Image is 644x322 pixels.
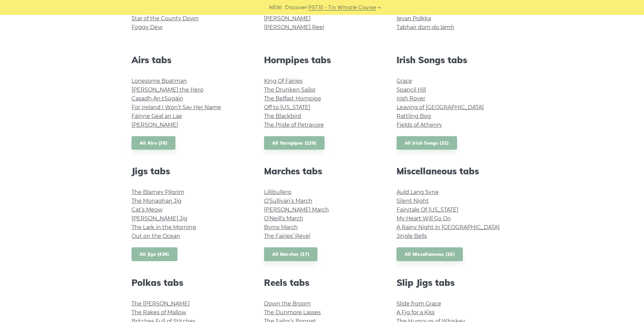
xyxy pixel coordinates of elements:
a: Ievan Polkka [397,15,431,22]
a: Jingle Bells [397,233,427,239]
a: The Dunmore Lasses [264,309,321,316]
a: Off to [US_STATE] [264,104,310,110]
a: The Rakes of Mallow [132,309,186,316]
a: The Blarney Pilgrim [132,189,184,195]
a: The Fairies’ Revel [264,233,310,239]
span: NEW: [269,4,283,11]
a: Fáinne Geal an Lae [132,113,182,119]
a: Slide from Grace [397,300,441,307]
a: Lonesome Boatman [132,78,187,84]
a: Lillibullero [264,189,291,195]
a: Spancil Hill [397,86,426,93]
a: All Irish Songs (32) [397,136,457,150]
a: King Of Fairies [264,78,303,84]
a: A Rainy Night in [GEOGRAPHIC_DATA] [397,224,500,230]
a: Byrns March [264,224,298,230]
a: Tabhair dom do lámh [397,24,454,30]
h2: Marches tabs [264,166,380,176]
a: PST10 - Tin Whistle Course [308,4,376,11]
a: The [PERSON_NAME] [132,300,190,307]
h2: Airs tabs [132,55,248,65]
a: The Pride of Petravore [264,122,324,128]
a: The Drunken Sailor [264,86,316,93]
a: My Heart Will Go On [397,215,451,222]
a: Silent Night [397,198,429,204]
h2: Polkas tabs [132,277,248,288]
a: [PERSON_NAME] March [264,206,329,213]
a: Rattling Bog [397,113,431,119]
h2: Miscellaneous tabs [397,166,513,176]
a: Foggy Dew [132,24,163,30]
a: [PERSON_NAME] Jig [132,215,187,222]
a: The Lark in the Morning [132,224,196,230]
a: Fairytale Of [US_STATE] [397,206,458,213]
a: Fields of Athenry [397,122,442,128]
a: Leaving of [GEOGRAPHIC_DATA] [397,104,484,110]
a: Irish Rover [397,95,425,102]
span: Discover [285,4,307,11]
h2: Reels tabs [264,277,380,288]
a: Star of the County Down [132,15,199,22]
a: The Monaghan Jig [132,198,182,204]
a: [PERSON_NAME] the Hero [132,86,204,93]
a: [PERSON_NAME] [132,122,178,128]
a: For Ireland I Won’t Say Her Name [132,104,221,110]
a: All Jigs (436) [132,247,177,261]
h2: Jigs tabs [132,166,248,176]
a: A Fig for a Kiss [397,309,435,316]
a: Out on the Ocean [132,233,180,239]
a: Grace [397,78,412,84]
a: All Hornpipes (139) [264,136,325,150]
a: All Miscellaneous (16) [397,247,463,261]
a: O’Neill’s March [264,215,303,222]
a: Casadh An tSúgáin [132,95,183,102]
a: [PERSON_NAME] Reel [264,24,324,30]
a: The Belfast Hornpipe [264,95,321,102]
h2: Hornpipes tabs [264,55,380,65]
a: O’Sullivan’s March [264,198,312,204]
h2: Slip Jigs tabs [397,277,513,288]
a: The Blackbird [264,113,301,119]
h2: Irish Songs tabs [397,55,513,65]
a: [PERSON_NAME] [264,15,311,22]
a: Down the Broom [264,300,311,307]
a: All Airs (36) [132,136,176,150]
a: All Marches (37) [264,247,318,261]
a: Auld Lang Syne [397,189,439,195]
a: Cat’s Meow [132,206,163,213]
